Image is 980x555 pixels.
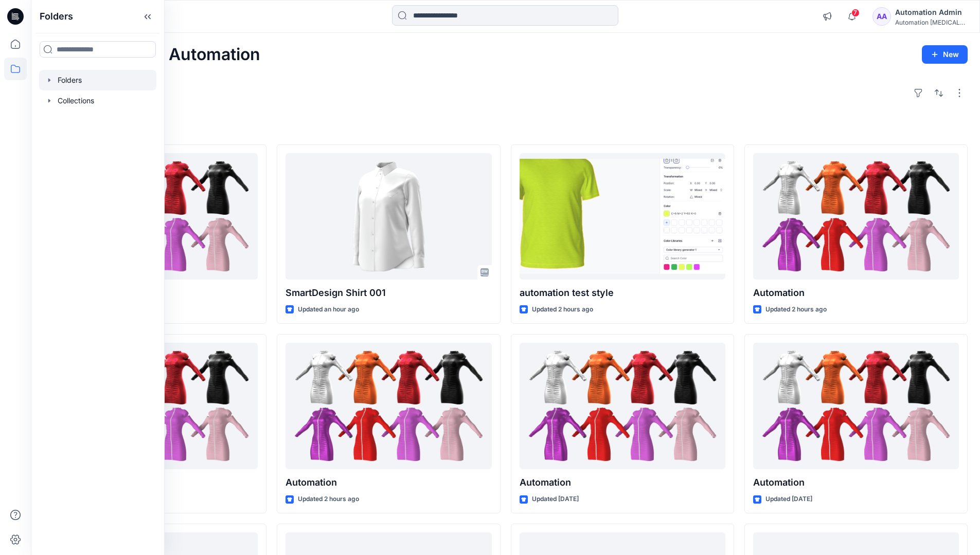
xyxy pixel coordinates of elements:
[532,494,579,505] p: Updated [DATE]
[895,6,967,18] div: Automation Admin
[43,122,968,134] h4: Styles
[520,286,725,300] p: automation test style
[520,343,725,470] a: Automation
[765,304,827,315] p: Updated 2 hours ago
[286,286,491,300] p: SmartDesign Shirt 001
[298,304,359,315] p: Updated an hour ago
[532,304,593,315] p: Updated 2 hours ago
[286,475,491,490] p: Automation
[753,286,959,300] p: Automation
[298,494,359,505] p: Updated 2 hours ago
[895,18,967,26] div: Automation [MEDICAL_DATA]...
[922,45,968,64] button: New
[765,494,812,505] p: Updated [DATE]
[753,153,959,280] a: Automation
[286,153,491,280] a: SmartDesign Shirt 001
[753,475,959,490] p: Automation
[520,475,725,490] p: Automation
[753,343,959,470] a: Automation
[851,9,860,17] span: 7
[520,153,725,280] a: automation test style
[872,7,891,26] div: AA
[286,343,491,470] a: Automation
